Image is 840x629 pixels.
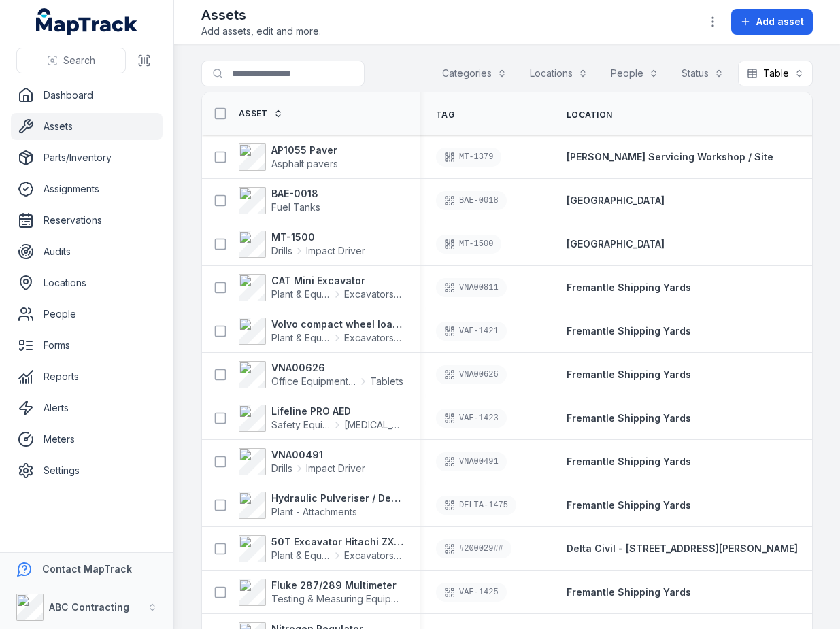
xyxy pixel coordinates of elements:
[344,418,403,432] span: [MEDICAL_DATA]
[239,318,403,345] a: Volvo compact wheel loaderPlant & EquipmentExcavators & Plant
[567,281,691,294] a: Fremantle Shipping Yards
[11,394,163,422] a: Alerts
[567,194,665,207] a: [GEOGRAPHIC_DATA]
[11,82,163,109] a: Dashboard
[63,54,95,67] span: Search
[271,274,403,288] strong: CAT Mini Excavator
[271,405,403,418] strong: Lifeline PRO AED
[271,361,403,375] strong: VNA00626
[11,363,163,390] a: Reports
[344,549,403,562] span: Excavators & Plant
[271,462,292,475] span: Drills
[271,244,292,258] span: Drills
[11,457,163,484] a: Settings
[271,549,331,562] span: Plant & Equipment
[239,405,403,432] a: Lifeline PRO AEDSafety Equipment[MEDICAL_DATA]
[11,426,163,453] a: Meters
[567,282,691,293] span: Fremantle Shipping Yards
[239,448,365,475] a: VNA00491DrillsImpact Driver
[271,318,403,331] strong: Volvo compact wheel loader
[271,506,357,517] span: Plant - Attachments
[567,194,665,206] span: [GEOGRAPHIC_DATA]
[436,539,511,558] div: #200029##
[239,361,403,388] a: VNA00626Office Equipment & ITTablets
[306,462,365,475] span: Impact Driver
[271,158,338,169] span: Asphalt pavers
[271,331,331,345] span: Plant & Equipment
[306,244,365,258] span: Impact Driver
[239,187,320,214] a: BAE-0018Fuel Tanks
[271,579,403,592] strong: Fluke 287/289 Multimeter
[11,144,163,171] a: Parts/Inventory
[567,368,691,381] a: Fremantle Shipping Yards
[567,150,773,164] a: [PERSON_NAME] Servicing Workshop / Site
[602,61,667,86] button: People
[344,288,403,301] span: Excavators & Plant
[239,231,365,258] a: MT-1500DrillsImpact Driver
[567,586,691,598] span: Fremantle Shipping Yards
[49,601,129,613] strong: ABC Contracting
[239,274,403,301] a: CAT Mini ExcavatorPlant & EquipmentExcavators & Plant
[436,365,507,384] div: VNA00626
[36,8,138,35] a: MapTrack
[567,238,665,250] span: [GEOGRAPHIC_DATA]
[11,269,163,296] a: Locations
[344,331,403,345] span: Excavators & Plant
[436,191,507,210] div: BAE-0018
[756,15,804,29] span: Add asset
[731,9,813,35] button: Add asset
[271,448,365,462] strong: VNA00491
[436,278,507,297] div: VNA00811
[271,418,331,432] span: Safety Equipment
[567,543,798,554] span: Delta Civil - [STREET_ADDRESS][PERSON_NAME]
[42,563,132,575] strong: Contact MapTrack
[271,492,403,505] strong: Hydraulic Pulveriser / Demolition Shear
[567,542,798,556] a: Delta Civil - [STREET_ADDRESS][PERSON_NAME]
[11,301,163,328] a: People
[11,238,163,265] a: Audits
[201,5,321,24] h2: Assets
[436,409,507,428] div: VAE-1423
[239,492,403,519] a: Hydraulic Pulveriser / Demolition ShearPlant - Attachments
[567,498,691,512] a: Fremantle Shipping Yards
[567,499,691,511] span: Fremantle Shipping Yards
[11,113,163,140] a: Assets
[239,579,403,606] a: Fluke 287/289 MultimeterTesting & Measuring Equipment
[271,288,331,301] span: Plant & Equipment
[271,231,365,244] strong: MT-1500
[567,412,691,424] span: Fremantle Shipping Yards
[11,175,163,203] a: Assignments
[370,375,403,388] span: Tablets
[436,109,454,120] span: Tag
[567,456,691,467] span: Fremantle Shipping Yards
[567,369,691,380] span: Fremantle Shipping Yards
[271,143,338,157] strong: AP1055 Paver
[16,48,126,73] button: Search
[567,411,691,425] a: Fremantle Shipping Yards
[738,61,813,86] button: Table
[567,585,691,599] a: Fremantle Shipping Yards
[11,207,163,234] a: Reservations
[271,535,403,549] strong: 50T Excavator Hitachi ZX350
[436,583,507,602] div: VAE-1425
[239,535,403,562] a: 50T Excavator Hitachi ZX350Plant & EquipmentExcavators & Plant
[271,187,320,201] strong: BAE-0018
[567,237,665,251] a: [GEOGRAPHIC_DATA]
[271,593,413,605] span: Testing & Measuring Equipment
[436,148,501,167] div: MT-1379
[271,201,320,213] span: Fuel Tanks
[567,455,691,469] a: Fremantle Shipping Yards
[436,235,501,254] div: MT-1500
[567,324,691,338] a: Fremantle Shipping Yards
[436,496,516,515] div: DELTA-1475
[567,109,612,120] span: Location
[11,332,163,359] a: Forms
[567,325,691,337] span: Fremantle Shipping Yards
[567,151,773,163] span: [PERSON_NAME] Servicing Workshop / Site
[673,61,733,86] button: Status
[239,108,283,119] a: Asset
[239,143,338,171] a: AP1055 PaverAsphalt pavers
[436,322,507,341] div: VAE-1421
[271,375,356,388] span: Office Equipment & IT
[239,108,268,119] span: Asset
